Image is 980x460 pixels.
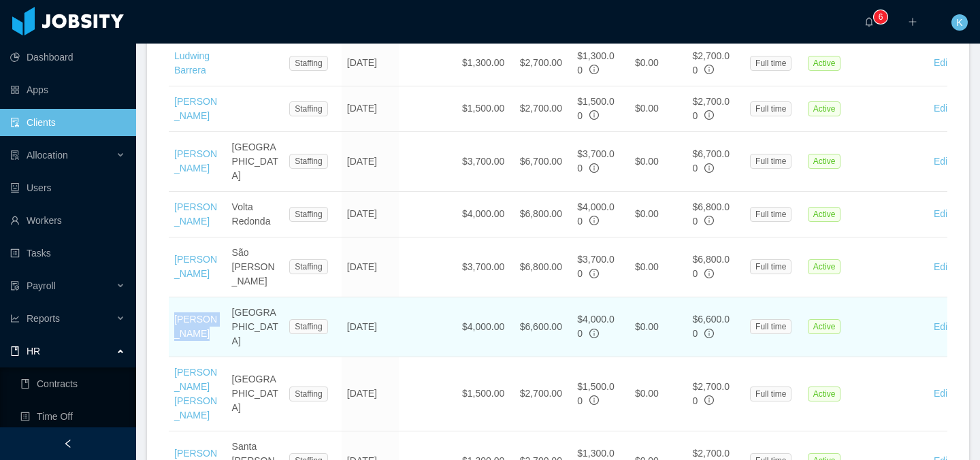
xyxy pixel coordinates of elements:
td: Volta Redonda [227,192,284,237]
a: icon: userWorkers [10,207,125,234]
td: $3,700.00 [457,237,514,297]
span: Active [808,387,841,401]
a: [PERSON_NAME] [174,201,217,227]
sup: 6 [874,10,887,24]
a: [PERSON_NAME] [174,254,217,279]
span: info-circle [704,329,714,338]
span: info-circle [704,65,714,74]
a: Edit [934,57,950,68]
span: info-circle [589,65,599,74]
a: [PERSON_NAME] [174,148,217,174]
span: Active [808,101,841,116]
span: $6,600.00 [692,314,730,339]
button: Edit [923,52,961,74]
span: Full time [750,101,791,116]
span: Staffing [289,259,327,274]
span: $6,800.00 [692,254,730,279]
i: icon: solution [10,150,20,160]
button: Edit [923,316,961,338]
span: info-circle [589,269,599,278]
td: [DATE] [342,192,399,237]
span: Full time [750,154,791,169]
span: info-circle [704,395,714,405]
span: $0.00 [635,103,659,114]
i: icon: file-protect [10,281,20,291]
i: icon: plus [908,17,917,27]
span: Full time [750,319,791,334]
span: $3,700.00 [577,254,615,279]
span: $2,700.00 [692,381,730,406]
a: [PERSON_NAME] [174,96,217,121]
span: info-circle [589,329,599,338]
a: icon: auditClients [10,109,125,136]
span: info-circle [589,216,599,225]
td: $6,800.00 [514,192,572,237]
span: $0.00 [635,57,659,68]
span: Payroll [27,280,56,291]
span: info-circle [704,269,714,278]
span: Staffing [289,56,327,71]
span: Reports [27,313,60,324]
i: icon: line-chart [10,314,20,323]
a: Edit [934,388,950,399]
span: $0.00 [635,208,659,219]
a: icon: profileTasks [10,240,125,267]
a: icon: bookContracts [20,370,125,397]
a: Ludwing Barrera [174,50,210,76]
span: Full time [750,207,791,222]
span: K [956,14,962,31]
span: info-circle [589,395,599,405]
span: Active [808,154,841,169]
a: icon: pie-chartDashboard [10,44,125,71]
td: [DATE] [342,237,399,297]
button: Edit [923,383,961,405]
p: 6 [879,10,883,24]
span: info-circle [704,216,714,225]
td: [DATE] [342,41,399,86]
td: $1,500.00 [457,86,514,132]
td: [GEOGRAPHIC_DATA] [227,357,284,431]
td: $2,700.00 [514,86,572,132]
span: $4,000.00 [577,201,615,227]
span: $6,800.00 [692,201,730,227]
td: $1,500.00 [457,357,514,431]
span: $4,000.00 [577,314,615,339]
span: HR [27,346,40,357]
span: Full time [750,259,791,274]
span: $1,500.00 [577,381,615,406]
td: [DATE] [342,132,399,192]
span: Staffing [289,154,327,169]
span: $2,700.00 [692,50,730,76]
span: info-circle [589,163,599,173]
button: Edit [923,150,961,172]
td: $6,700.00 [514,132,572,192]
span: info-circle [704,163,714,173]
td: São [PERSON_NAME] [227,237,284,297]
a: [PERSON_NAME] [174,314,217,339]
span: Active [808,207,841,222]
span: info-circle [589,110,599,120]
span: Staffing [289,207,327,222]
a: Edit [934,103,950,114]
td: $2,700.00 [514,41,572,86]
span: Staffing [289,387,327,401]
span: $1,300.00 [577,50,615,76]
span: Full time [750,56,791,71]
span: $0.00 [635,261,659,272]
td: $6,800.00 [514,237,572,297]
span: Allocation [27,150,68,161]
td: [GEOGRAPHIC_DATA] [227,297,284,357]
a: Edit [934,261,950,272]
span: $1,500.00 [577,96,615,121]
span: $0.00 [635,321,659,332]
span: Active [808,319,841,334]
a: Edit [934,208,950,219]
span: Full time [750,387,791,401]
td: [DATE] [342,86,399,132]
td: $4,000.00 [457,297,514,357]
span: $0.00 [635,156,659,167]
a: Edit [934,321,950,332]
button: Edit [923,98,961,120]
td: $1,300.00 [457,41,514,86]
td: $3,700.00 [457,132,514,192]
